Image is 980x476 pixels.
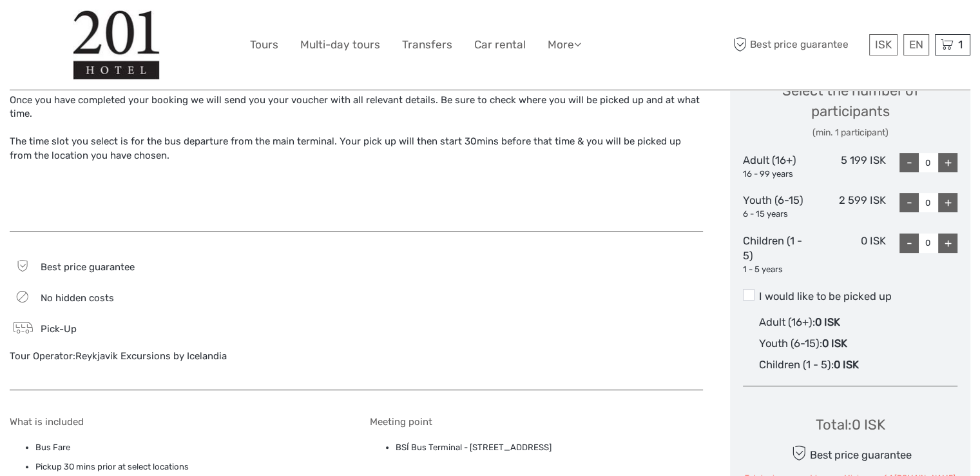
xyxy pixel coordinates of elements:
li: Pickup 30 mins prior at select locations [35,460,343,474]
a: Car rental [474,35,526,54]
div: 2 599 ISK [814,193,886,220]
span: 1 [956,38,965,51]
div: + [938,193,957,212]
li: BSÍ Bus Terminal - [STREET_ADDRESS] [396,441,703,455]
div: Select the number of participants [743,81,957,139]
div: Adult (16+) [743,153,814,180]
span: 0 ISK [834,359,859,371]
li: Bus Fare [35,441,343,455]
span: 0 ISK [815,316,840,328]
div: 6 - 15 years [743,208,814,221]
a: Transfers [402,35,452,54]
div: Best price guarantee [789,442,912,464]
p: We're away right now. Please check back later! [18,23,146,33]
div: - [899,233,919,253]
div: Youth (6-15) [743,193,814,220]
span: Children (1 - 5) : [759,359,834,371]
h5: Meeting point [370,416,703,428]
div: The time slot you select is for the bus departure from the main terminal. Your pick up will then ... [10,135,703,163]
div: Children (1 - 5) [743,233,814,276]
span: Best price guarantee [730,34,866,55]
div: 5 199 ISK [814,153,886,180]
img: 1139-69e80d06-57d7-4973-b0b3-45c5474b2b75_logo_big.jpg [73,10,160,80]
button: Open LiveChat chat widget [148,20,164,35]
div: + [938,233,957,253]
a: More [548,35,581,54]
a: Tours [250,35,278,54]
div: EN [903,34,929,55]
div: (min. 1 participant) [743,126,957,139]
div: Tour Operator: [10,350,343,363]
div: + [938,153,957,172]
span: No hidden costs [41,292,114,304]
div: - [899,153,919,172]
label: I would like to be picked up [743,289,957,304]
h5: What is included [10,416,343,428]
span: Adult (16+) : [759,316,815,328]
div: - [899,193,919,212]
a: Reykjavik Excursions by Icelandia [75,350,227,362]
span: Best price guarantee [41,261,135,273]
div: Once you have completed your booking we will send you your voucher with all relevant details. Be ... [10,94,703,121]
div: 0 ISK [814,233,886,276]
span: Pick-Up [41,323,77,335]
div: 16 - 99 years [743,168,814,181]
div: 1 - 5 years [743,264,814,276]
div: Total : 0 ISK [816,415,885,435]
a: Multi-day tours [300,35,380,54]
span: ISK [875,38,892,51]
span: Youth (6-15) : [759,337,822,350]
span: 0 ISK [822,337,847,350]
